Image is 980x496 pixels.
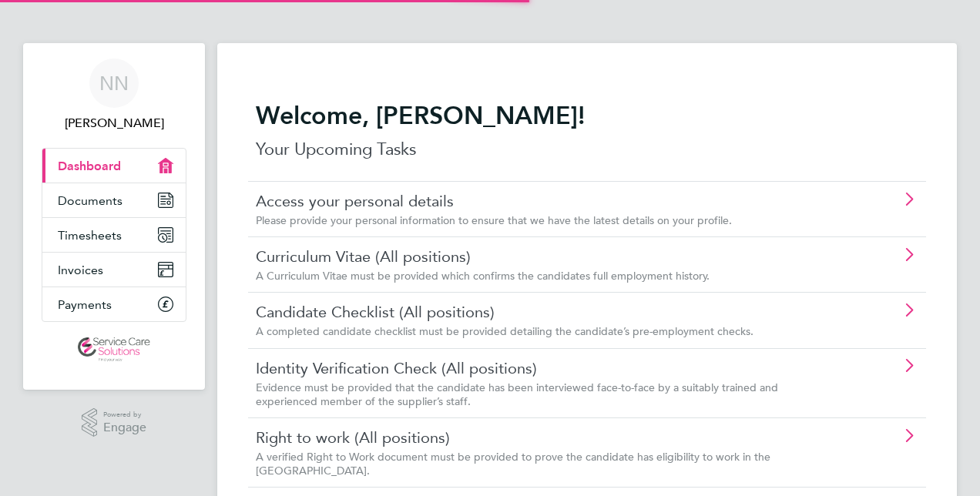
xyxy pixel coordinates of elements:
a: Go to home page [42,337,186,362]
span: A Curriculum Vitae must be provided which confirms the candidates full employment history. [256,269,710,283]
a: Dashboard [42,149,186,183]
span: Please provide your personal information to ensure that we have the latest details on your profile. [256,213,732,227]
a: Access your personal details [256,191,831,211]
h2: Welcome, [PERSON_NAME]! [256,100,918,131]
span: Invoices [58,263,103,277]
span: Timesheets [58,228,122,243]
nav: Main navigation [23,43,205,390]
p: Your Upcoming Tasks [256,137,918,162]
img: servicecare-logo-retina.png [78,337,150,362]
span: A completed candidate checklist must be provided detailing the candidate’s pre-employment checks. [256,324,753,338]
a: Candidate Checklist (All positions) [256,302,831,322]
a: Powered byEngage [82,408,147,437]
a: Timesheets [42,218,186,252]
span: NN [99,73,129,93]
span: Evidence must be provided that the candidate has been interviewed face-to-face by a suitably trai... [256,380,778,408]
span: Engage [103,421,146,434]
span: A verified Right to Work document must be provided to prove the candidate has eligibility to work... [256,450,770,478]
span: Documents [58,193,123,208]
span: Nicole Nyamwiza [42,114,186,132]
a: Invoices [42,253,186,287]
a: Right to work (All positions) [256,427,831,447]
span: Payments [58,297,112,312]
a: NN[PERSON_NAME] [42,59,186,132]
a: Curriculum Vitae (All positions) [256,246,831,266]
a: Payments [42,287,186,321]
span: Dashboard [58,159,121,173]
a: Identity Verification Check (All positions) [256,358,831,378]
a: Documents [42,183,186,217]
span: Powered by [103,408,146,421]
